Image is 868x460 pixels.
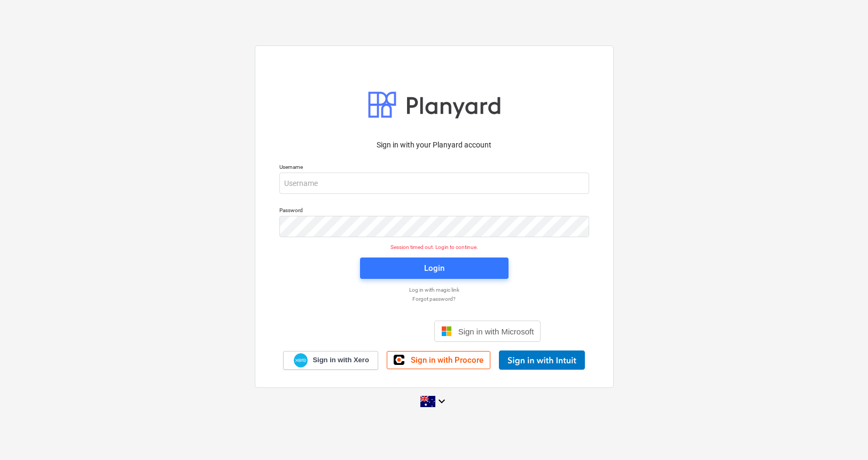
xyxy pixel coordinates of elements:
[458,327,534,336] span: Sign in with Microsoft
[274,286,595,293] a: Log in with magic link
[279,173,589,194] input: Username
[312,355,369,365] span: Sign in with Xero
[387,351,490,369] a: Sign in with Procore
[279,163,589,173] p: Username
[274,295,595,302] a: Forgot password?
[279,139,589,151] p: Sign in with your Planyard account
[322,319,431,343] iframe: Sign in with Google Button
[441,326,452,337] img: Microsoft logo
[411,355,483,365] span: Sign in with Procore
[283,351,378,370] a: Sign in with Xero
[279,207,589,216] p: Password
[424,261,444,275] div: Login
[360,258,509,279] button: Login
[435,395,448,408] i: keyboard_arrow_down
[294,353,308,368] img: Xero logo
[273,244,596,251] p: Session timed out. Login to continue.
